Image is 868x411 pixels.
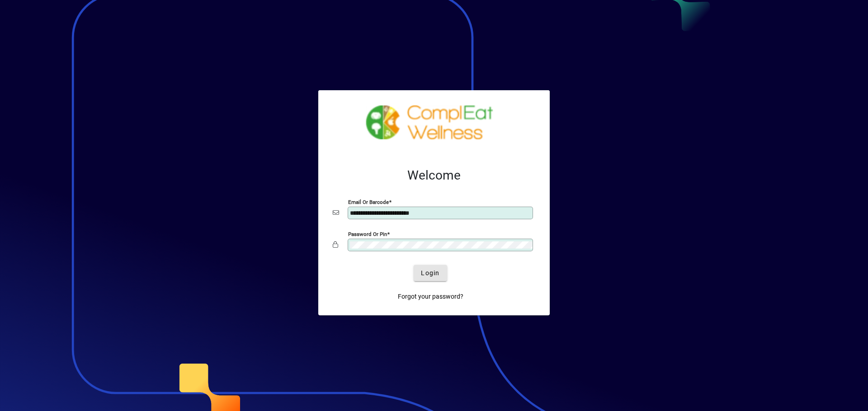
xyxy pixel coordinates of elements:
mat-label: Email or Barcode [348,199,389,205]
mat-label: Password or Pin [348,231,387,237]
span: Login [421,268,439,278]
h2: Welcome [333,168,535,183]
span: Forgot your password? [398,292,463,301]
a: Forgot your password? [394,288,467,305]
button: Login [414,265,447,281]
